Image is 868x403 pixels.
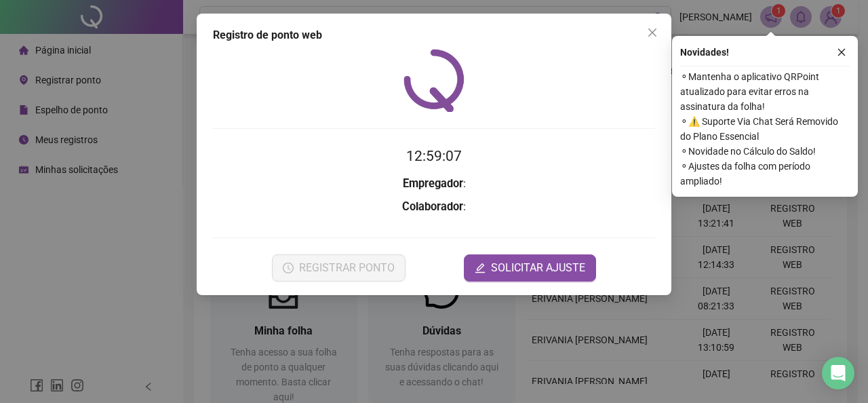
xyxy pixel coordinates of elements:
[402,200,463,213] strong: Colaborador
[464,254,596,282] button: editSOLICITAR AJUSTE
[680,114,850,144] span: ⚬ ⚠️ Suporte Via Chat Será Removido do Plano Essencial
[647,27,658,38] span: close
[406,148,462,164] time: 12:59:07
[272,254,406,282] button: REGISTRAR PONTO
[403,177,463,190] strong: Empregador
[213,27,655,43] div: Registro de ponto web
[837,47,846,57] span: close
[213,175,655,193] h3: :
[680,144,850,159] span: ⚬ Novidade no Cálculo do Saldo!
[680,69,850,114] span: ⚬ Mantenha o aplicativo QRPoint atualizado para evitar erros na assinatura da folha!
[491,260,585,276] span: SOLICITAR AJUSTE
[822,357,854,389] div: Open Intercom Messenger
[475,263,486,273] span: edit
[680,45,729,60] span: Novidades !
[680,159,850,189] span: ⚬ Ajustes da folha com período ampliado!
[642,22,663,43] button: Close
[213,198,655,216] h3: :
[403,49,465,112] img: QRPoint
